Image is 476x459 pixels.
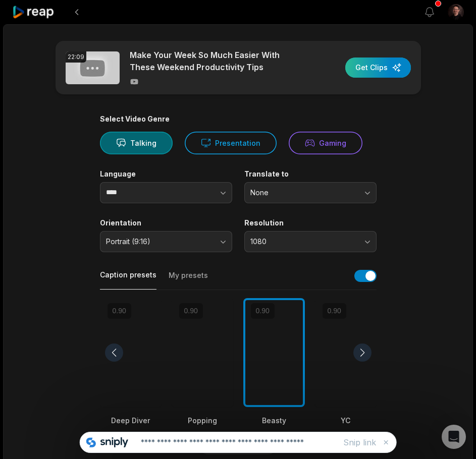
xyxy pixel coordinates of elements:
[28,16,49,24] div: v 4.0.25
[243,415,305,426] div: Beasty
[106,237,212,246] span: Portrait (9:16)
[250,237,356,246] span: 1080
[100,169,232,179] label: Language
[100,218,232,227] label: Orientation
[169,270,208,290] button: My presets
[345,58,411,78] button: Get Clips
[442,425,466,449] div: Open Intercom Messenger
[185,132,277,154] button: Presentation
[27,59,35,67] img: tab_domain_overview_orange.svg
[244,218,377,227] label: Resolution
[26,26,111,34] div: Domain: [DOMAIN_NAME]
[16,16,24,24] img: logo_orange.svg
[112,60,170,66] div: Keywords by Traffic
[66,51,86,63] div: 22:09
[289,132,362,154] button: Gaming
[16,26,24,34] img: website_grey.svg
[100,231,232,252] button: Portrait (9:16)
[100,415,162,426] div: Deep Diver
[244,231,377,252] button: 1080
[244,169,377,179] label: Translate to
[100,114,377,124] div: Select Video Genre
[100,270,156,290] button: Caption presets
[100,132,173,154] button: Talking
[250,188,356,197] span: None
[244,182,377,203] button: None
[100,59,109,67] img: tab_keywords_by_traffic_grey.svg
[172,415,233,426] div: Popping
[130,49,304,73] p: Make Your Week So Much Easier With These Weekend Productivity Tips
[315,415,377,426] div: YC
[38,60,90,66] div: Domain Overview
